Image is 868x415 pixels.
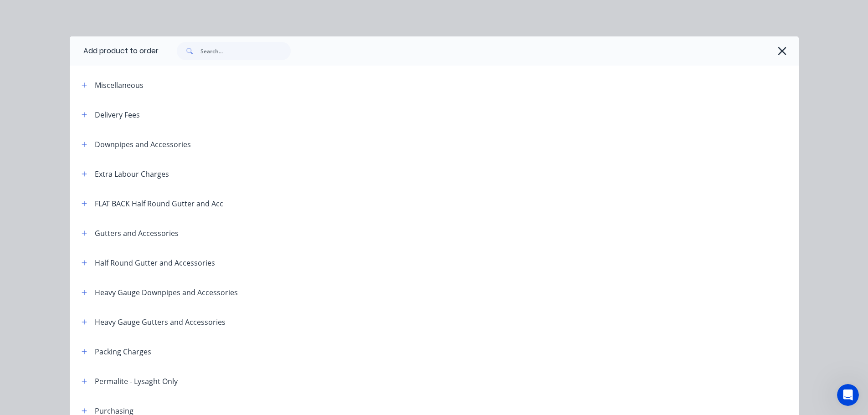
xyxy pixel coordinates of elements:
[837,384,859,406] iframe: Intercom live chat
[200,42,291,60] input: Search...
[70,36,159,66] div: Add product to order
[95,317,226,328] div: Heavy Gauge Gutters and Accessories
[95,257,215,268] div: Half Round Gutter and Accessories
[95,109,140,120] div: Delivery Fees
[95,287,238,298] div: Heavy Gauge Downpipes and Accessories
[95,139,191,150] div: Downpipes and Accessories
[95,169,169,179] div: Extra Labour Charges
[95,346,151,357] div: Packing Charges
[95,198,223,209] div: FLAT BACK Half Round Gutter and Acc
[95,228,179,239] div: Gutters and Accessories
[95,376,178,387] div: Permalite - Lysaght Only
[95,80,144,91] div: Miscellaneous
